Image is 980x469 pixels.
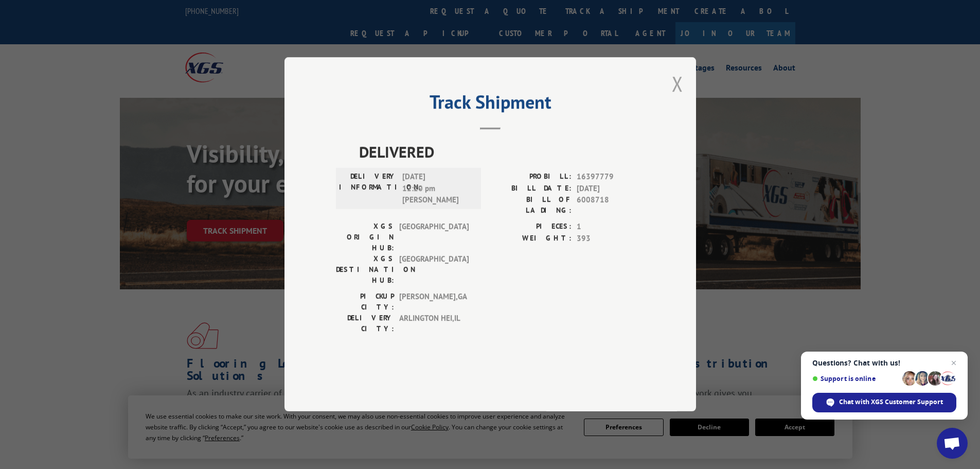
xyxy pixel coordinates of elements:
[577,233,645,245] span: 393
[490,233,572,245] label: WEIGHT:
[336,291,394,313] label: PICKUP CITY:
[336,313,394,335] label: DELIVERY CITY:
[359,141,645,164] span: DELIVERED
[812,393,956,412] span: Chat with XGS Customer Support
[490,183,572,195] label: BILL DATE:
[399,313,469,335] span: ARLINGTON HEI , IL
[339,171,397,206] label: DELIVERY INFORMATION:
[399,254,469,286] span: [GEOGRAPHIC_DATA]
[577,171,645,183] span: 16397779
[577,221,645,233] span: 1
[336,221,394,254] label: XGS ORIGIN HUB:
[490,195,572,216] label: BILL OF LADING:
[490,221,572,233] label: PIECES:
[577,195,645,216] span: 6008718
[399,221,469,254] span: [GEOGRAPHIC_DATA]
[336,254,394,286] label: XGS DESTINATION HUB:
[402,171,472,206] span: [DATE] 12:20 pm [PERSON_NAME]
[336,95,645,114] h2: Track Shipment
[839,397,943,407] span: Chat with XGS Customer Support
[490,171,572,183] label: PROBILL:
[577,183,645,195] span: [DATE]
[812,375,899,383] span: Support is online
[937,428,968,459] a: Open chat
[399,291,469,313] span: [PERSON_NAME] , GA
[812,359,956,367] span: Questions? Chat with us!
[672,70,683,97] button: Close modal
